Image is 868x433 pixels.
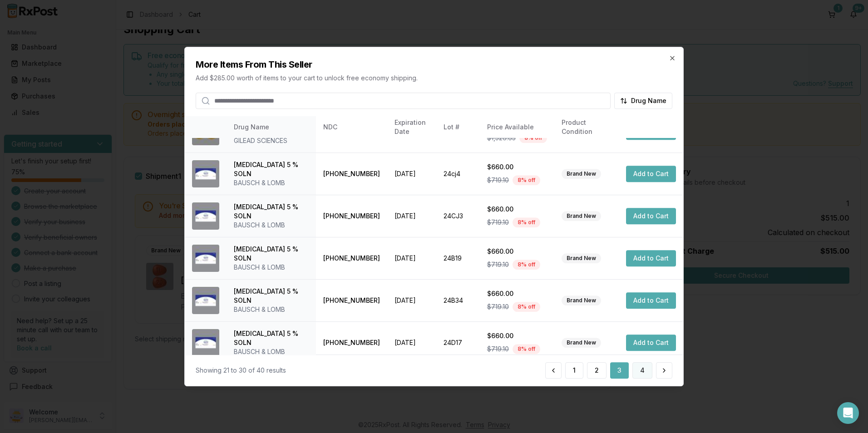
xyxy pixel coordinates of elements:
[387,321,436,364] td: [DATE]
[192,202,219,230] img: Xiidra 5 % SOLN
[513,344,540,354] div: 8 % off
[562,295,601,305] div: Brand New
[234,221,309,230] div: BAUSCH & LOMB
[562,253,601,263] div: Brand New
[513,302,540,312] div: 8 % off
[487,331,547,340] div: $660.00
[234,305,309,314] div: BAUSCH & LOMB
[436,279,480,321] td: 24B34
[316,153,387,195] td: [PHONE_NUMBER]
[626,208,676,224] button: Add to Cart
[387,195,436,237] td: [DATE]
[227,116,316,138] th: Drug Name
[610,362,629,379] button: 3
[234,160,309,178] div: [MEDICAL_DATA] 5 % SOLN
[234,136,309,145] div: GILEAD SCIENCES
[487,260,509,269] span: $719.10
[436,321,480,364] td: 24D17
[196,58,672,71] h2: More Items From This Seller
[513,217,540,227] div: 8 % off
[196,366,286,375] div: Showing 21 to 30 of 40 results
[234,245,309,263] div: [MEDICAL_DATA] 5 % SOLN
[562,211,601,221] div: Brand New
[554,116,619,138] th: Product Condition
[487,289,547,298] div: $660.00
[587,362,607,379] button: 2
[192,287,219,314] img: Xiidra 5 % SOLN
[626,166,676,182] button: Add to Cart
[626,335,676,351] button: Add to Cart
[631,96,666,105] span: Drug Name
[234,178,309,187] div: BAUSCH & LOMB
[387,153,436,195] td: [DATE]
[487,205,547,214] div: $660.00
[234,202,309,221] div: [MEDICAL_DATA] 5 % SOLN
[487,162,547,172] div: $660.00
[513,175,540,185] div: 8 % off
[436,237,480,279] td: 24B19
[487,344,509,354] span: $719.10
[234,263,309,272] div: BAUSCH & LOMB
[487,302,509,311] span: $719.10
[387,279,436,321] td: [DATE]
[234,347,309,356] div: BAUSCH & LOMB
[192,329,219,356] img: Xiidra 5 % SOLN
[196,74,672,83] p: Add $285.00 worth of items to your cart to unlock free economy shipping.
[192,160,219,187] img: Xiidra 5 % SOLN
[487,176,509,185] span: $719.10
[387,116,436,138] th: Expiration Date
[316,116,387,138] th: NDC
[480,116,554,138] th: Price Available
[436,116,480,138] th: Lot #
[316,279,387,321] td: [PHONE_NUMBER]
[316,321,387,364] td: [PHONE_NUMBER]
[626,292,676,309] button: Add to Cart
[632,362,652,379] button: 4
[487,218,509,227] span: $719.10
[436,153,480,195] td: 24cj4
[565,362,583,379] button: 1
[626,250,676,266] button: Add to Cart
[436,195,480,237] td: 24CJ3
[316,237,387,279] td: [PHONE_NUMBER]
[487,247,547,256] div: $660.00
[562,169,601,179] div: Brand New
[316,195,387,237] td: [PHONE_NUMBER]
[234,287,309,305] div: [MEDICAL_DATA] 5 % SOLN
[387,237,436,279] td: [DATE]
[192,245,219,272] img: Xiidra 5 % SOLN
[234,329,309,347] div: [MEDICAL_DATA] 5 % SOLN
[562,338,601,348] div: Brand New
[513,260,540,270] div: 8 % off
[614,93,672,109] button: Drug Name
